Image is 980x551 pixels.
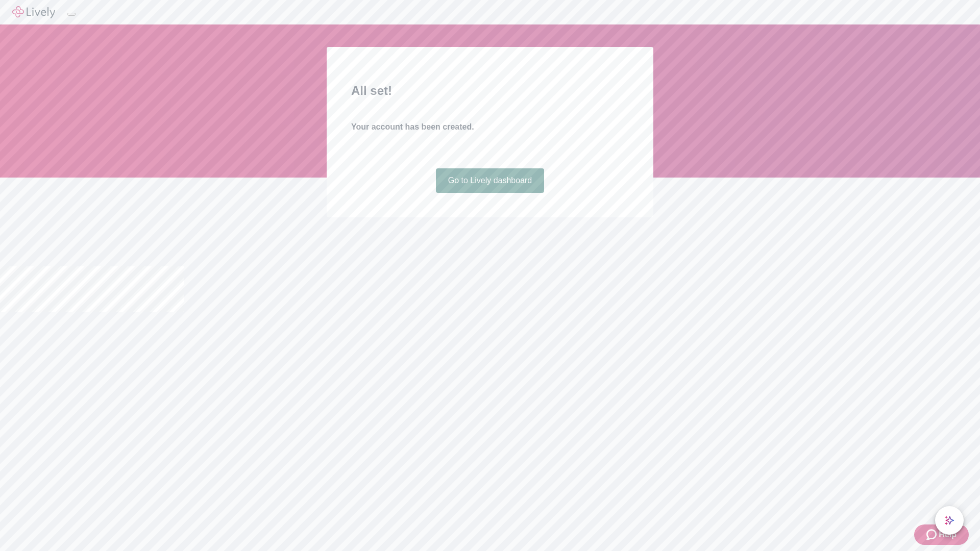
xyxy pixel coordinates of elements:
[935,506,964,535] button: chat
[939,529,957,541] span: Help
[914,524,969,545] button: Zendesk support iconHelp
[12,6,55,18] img: Lively
[351,121,629,133] h4: Your account has been created.
[944,515,954,525] svg: Lively AI Assistant
[436,168,545,193] a: Go to Lively dashboard
[67,13,76,16] button: Log out
[926,529,939,541] svg: Zendesk support icon
[351,82,629,100] h2: All set!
